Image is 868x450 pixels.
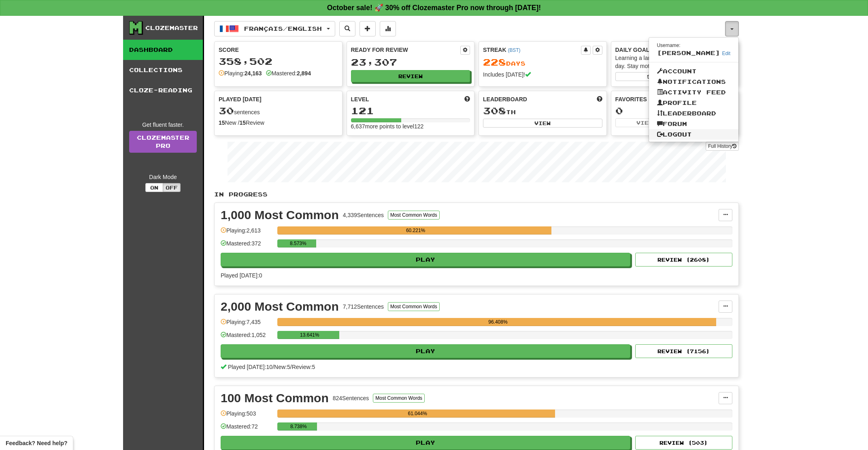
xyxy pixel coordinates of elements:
div: Learning a language requires practice every day. Stay motivated! [615,54,735,70]
div: 121 [351,106,470,116]
button: Search sentences [339,21,355,36]
div: 358,502 [219,56,338,66]
a: Collections [123,60,203,80]
button: More stats [380,21,396,36]
button: Most Common Words [373,394,425,403]
div: 96.408% [280,318,716,326]
div: sentences [219,106,338,116]
button: Review [351,70,470,82]
span: 308 [483,105,506,116]
div: 13.641% [280,331,339,339]
div: Daily Goal [615,46,735,54]
div: 1,000 Most Common [221,209,339,221]
div: Playing: 7,435 [221,318,273,331]
div: 61.044% [280,409,555,418]
div: 4,339 Sentences [343,211,384,219]
button: Off [163,183,181,192]
a: Activity Feed [649,87,739,98]
a: (BST) [508,47,520,53]
a: Account [649,66,739,77]
button: On [145,183,163,192]
a: Edit [722,51,731,56]
a: Logout [649,129,739,140]
strong: 2,894 [297,70,311,77]
div: Clozemaster [145,24,198,32]
button: Play [221,436,630,450]
span: Review: 5 [292,364,315,370]
a: Cloze-Reading [123,80,203,100]
div: 100 Most Common [221,392,329,404]
div: Includes [DATE]! [483,70,602,79]
div: 6,637 more points to level 122 [351,122,470,130]
div: Ready for Review [351,46,461,54]
a: Profile [649,98,739,108]
strong: October sale! 🚀 30% off Clozemaster Pro now through [DATE]! [327,4,541,12]
div: 824 Sentences [333,394,369,402]
span: 228 [483,56,506,68]
span: Level [351,95,369,103]
button: Most Common Words [388,302,440,311]
span: Played [DATE]: 0 [221,272,262,279]
a: Forum [649,119,739,129]
div: 23,307 [351,57,470,67]
a: Leaderboard [649,108,739,119]
div: Mastered: 372 [221,239,273,253]
span: Français / English [244,25,322,32]
strong: 15 [219,119,225,126]
div: 60.221% [280,226,551,235]
div: New / Review [219,119,338,127]
span: / [290,364,292,370]
button: Seta dailygoal [615,72,735,81]
div: 7,712 Sentences [343,303,384,311]
div: Dark Mode [129,173,197,181]
div: Playing: 2,613 [221,226,273,240]
span: 30 [219,105,234,116]
button: View [615,118,674,127]
div: 0 [615,106,735,116]
p: In Progress [214,190,739,198]
div: Score [219,46,338,54]
span: Played [DATE]: 10 [228,364,272,370]
button: Most Common Words [388,211,440,220]
button: View [483,119,602,128]
strong: 24,163 [245,70,262,77]
a: ClozemasterPro [129,131,197,153]
button: Full History [706,142,739,151]
div: Day s [483,57,602,68]
span: Leaderboard [483,95,527,103]
div: Get fluent faster. [129,121,197,129]
div: Streak [483,46,581,54]
button: Review (2608) [635,253,732,267]
button: Add sentence to collection [360,21,376,36]
strong: 15 [239,119,246,126]
div: Mastered: 72 [221,422,273,436]
a: Dashboard [123,40,203,60]
span: New: 5 [274,364,290,370]
span: Open feedback widget [6,439,67,447]
button: Français/English [214,21,335,36]
a: Notifications [649,77,739,87]
span: Score more points to level up [464,95,470,103]
small: Username: [657,43,681,48]
button: Review (503) [635,436,732,450]
span: [PERSON_NAME] [657,49,720,56]
div: 8.738% [280,422,317,431]
div: 2,000 Most Common [221,301,339,313]
div: Playing: [219,69,262,77]
button: Play [221,253,630,267]
div: Mastered: [266,69,311,77]
span: Played [DATE] [219,95,262,103]
div: Favorites [615,95,735,103]
div: th [483,106,602,116]
span: / [272,364,274,370]
button: Review (7156) [635,344,732,358]
div: 8.573% [280,239,316,247]
button: Play [221,344,630,358]
span: This week in points, UTC [597,95,602,103]
div: Mastered: 1,052 [221,331,273,344]
div: Playing: 503 [221,409,273,423]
